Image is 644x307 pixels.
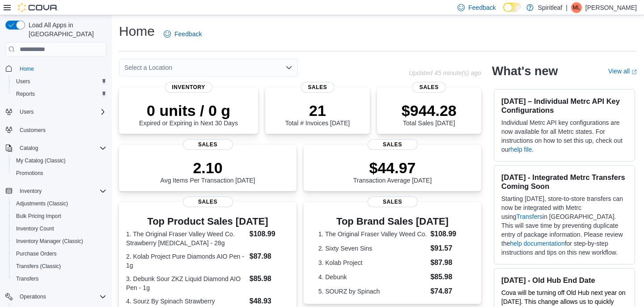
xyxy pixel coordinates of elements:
[13,273,42,284] a: Transfers
[318,244,427,253] dt: 2. Sixty Seven Sins
[430,229,466,239] dd: $108.99
[501,276,627,285] h3: [DATE] - Old Hub End Date
[139,102,238,119] p: 0 units / 0 g
[16,90,35,98] span: Reports
[402,102,457,119] p: $944.28
[501,194,627,257] p: Starting [DATE], store-to-store transfers can now be integrated with Metrc using in [GEOGRAPHIC_D...
[13,273,106,284] span: Transfers
[2,62,110,75] button: Home
[503,12,504,13] span: Dark Mode
[18,3,58,12] img: Cova
[402,102,457,127] div: Total Sales [DATE]
[318,273,427,281] dt: 4. Debunk
[13,76,106,87] span: Users
[16,143,42,153] button: Catalog
[516,213,542,220] a: Transfers
[13,76,34,87] a: Users
[126,274,246,292] dt: 3. Debunk Sour ZKZ Liquid Diamond AIO Pen - 1g
[9,154,110,167] button: My Catalog (Classic)
[13,248,60,259] a: Purchase Orders
[174,30,202,38] span: Feedback
[16,275,38,282] span: Transfers
[430,257,466,268] dd: $87.98
[9,210,110,222] button: Bulk Pricing Import
[285,102,350,127] div: Total # Invoices [DATE]
[13,168,47,179] a: Promotions
[2,124,110,136] button: Customers
[13,198,72,209] a: Adjustments (Classic)
[301,82,334,93] span: Sales
[430,272,466,282] dd: $85.98
[126,230,246,247] dt: 1. The Original Fraser Valley Weed Co. Strawberry [MEDICAL_DATA] - 28g
[16,64,38,74] a: Home
[16,186,106,196] span: Inventory
[318,287,427,296] dt: 5. SOURZ by Spinach
[16,63,106,74] span: Home
[9,197,110,210] button: Adjustments (Classic)
[250,273,289,284] dd: $85.98
[20,188,42,195] span: Inventory
[160,25,205,43] a: Feedback
[13,89,106,99] span: Reports
[9,247,110,260] button: Purchase Orders
[318,216,467,227] h3: Top Brand Sales [DATE]
[285,64,292,71] button: Open list of options
[183,196,233,207] span: Sales
[318,258,427,267] dt: 3. Kolab Project
[16,186,45,196] button: Inventory
[468,3,496,12] span: Feedback
[9,235,110,247] button: Inventory Manager (Classic)
[13,236,106,247] span: Inventory Manager (Classic)
[16,124,106,136] span: Customers
[13,198,106,209] span: Adjustments (Classic)
[165,82,212,93] span: Inventory
[20,145,38,152] span: Catalog
[353,159,432,184] div: Transaction Average [DATE]
[16,107,106,117] span: Users
[368,139,418,150] span: Sales
[16,78,30,85] span: Users
[501,118,627,154] p: Individual Metrc API key configurations are now available for all Metrc states. For instructions ...
[412,82,446,93] span: Sales
[9,88,110,100] button: Reports
[566,2,568,13] p: |
[16,107,37,117] button: Users
[585,2,637,13] p: [PERSON_NAME]
[250,296,289,307] dd: $48.93
[16,143,106,153] span: Catalog
[503,3,522,12] input: Dark Mode
[13,155,69,166] a: My Catalog (Classic)
[16,291,106,302] span: Operations
[2,290,110,303] button: Operations
[573,2,580,13] span: ML
[13,261,64,272] a: Transfers (Classic)
[16,238,83,245] span: Inventory Manager (Classic)
[13,89,38,99] a: Reports
[20,108,34,115] span: Users
[538,2,562,13] p: Spiritleaf
[501,173,627,191] h3: [DATE] - Integrated Metrc Transfers Coming Soon
[16,213,61,220] span: Bulk Pricing Import
[250,229,289,239] dd: $108.99
[161,159,255,184] div: Avg Items Per Transaction [DATE]
[16,291,50,302] button: Operations
[430,286,466,297] dd: $74.87
[13,248,106,259] span: Purchase Orders
[16,263,61,270] span: Transfers (Classic)
[16,225,54,232] span: Inventory Count
[126,216,289,227] h3: Top Product Sales [DATE]
[20,127,46,134] span: Customers
[16,170,43,177] span: Promotions
[139,102,238,127] div: Expired or Expiring in Next 30 Days
[16,125,49,136] a: Customers
[13,223,106,234] span: Inventory Count
[501,97,627,115] h3: [DATE] – Individual Metrc API Key Configurations
[9,222,110,235] button: Inventory Count
[353,159,432,177] p: $44.97
[183,139,233,150] span: Sales
[510,240,564,247] a: help documentation
[2,106,110,118] button: Users
[25,21,106,38] span: Load All Apps in [GEOGRAPHIC_DATA]
[2,142,110,154] button: Catalog
[492,64,558,78] h2: What's new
